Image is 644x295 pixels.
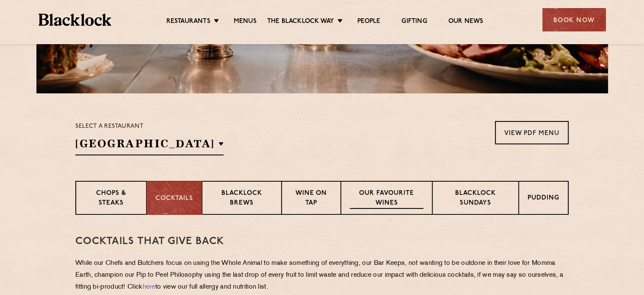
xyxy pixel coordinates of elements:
[290,189,332,209] p: Wine on Tap
[75,121,224,132] p: Select a restaurant
[401,17,427,27] a: Gifting
[495,121,569,144] a: View PDF Menu
[39,14,112,26] img: BL_Textured_Logo-footer-cropped.svg
[143,284,155,290] a: here
[267,17,334,27] a: The Blacklock Way
[542,8,606,31] div: Book Now
[357,17,380,27] a: People
[448,17,484,27] a: Our News
[75,236,569,247] h3: Cocktails That Give Back
[85,189,138,209] p: Chops & Steaks
[528,194,559,204] p: Pudding
[441,189,510,209] p: Blacklock Sundays
[166,17,210,27] a: Restaurants
[234,17,257,27] a: Menus
[155,194,193,204] p: Cocktails
[211,189,273,209] p: Blacklock Brews
[350,189,423,209] p: Our favourite wines
[75,258,569,293] p: While our Chefs and Butchers focus on using the Whole Animal to make something of everything, our...
[75,136,224,155] h2: [GEOGRAPHIC_DATA]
